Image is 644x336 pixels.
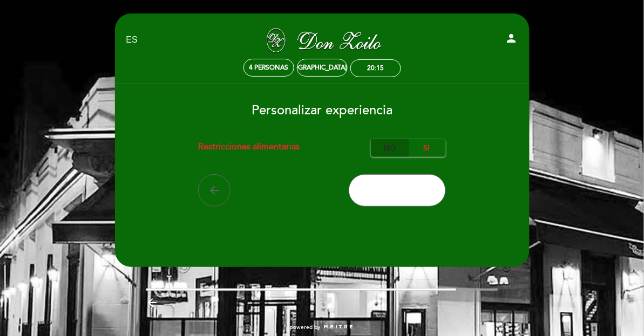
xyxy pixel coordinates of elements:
div: 20:15 [367,64,384,72]
span: 4 personas [249,64,288,72]
label: Si [408,139,446,157]
label: No [371,139,409,157]
div: Restricciones alimentarias [198,139,371,157]
button: arrow_back [198,174,231,207]
div: [DEMOGRAPHIC_DATA] 4, sep. [277,64,368,72]
span: Reservar [374,185,421,197]
button: person [505,32,518,49]
i: arrow_backward [146,296,159,309]
a: [PERSON_NAME] [255,25,390,55]
i: arrow_back [208,184,221,197]
img: MEITRE [323,325,354,330]
span: powered by [290,324,321,331]
span: Personalizar experiencia [252,102,392,118]
a: powered by [290,324,354,331]
button: Reservar [349,174,446,207]
i: person [505,32,518,45]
